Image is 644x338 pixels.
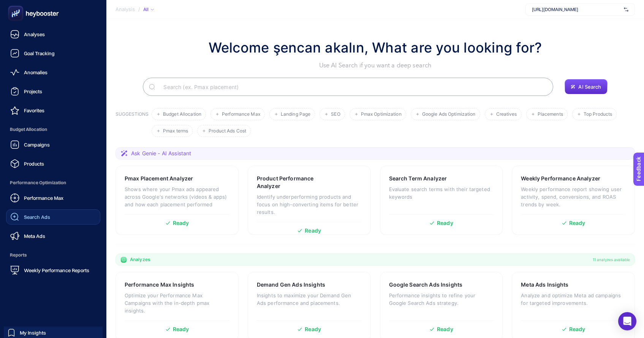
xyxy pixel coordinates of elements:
h3: Product Performance Analyzer [257,175,337,190]
p: Evaluate search terms with their targeted keywords [389,185,494,201]
span: Pmax Optimization [361,112,402,117]
p: Performance insights to refine your Google Search Ads strategy. [389,292,494,307]
h3: Weekly Performance Analyzer [521,175,600,182]
span: Google Ads Optimization [422,112,476,117]
span: Analysis [116,6,135,13]
a: Performance Max [6,190,100,206]
a: Search Ads [6,209,100,225]
p: Optimize your Performance Max Campaigns with the in-depth pmax insights. [125,292,229,314]
h3: Meta Ads Insights [521,281,568,289]
p: Identify underperforming products and focus on high-converting items for better results. [257,193,362,216]
div: All [143,6,154,13]
span: Ready [437,327,453,332]
h3: Demand Gen Ads Insights [257,281,325,289]
p: Insights to maximize your Demand Gen Ads performance and placements. [257,292,362,307]
span: Pmax terms [163,128,188,134]
a: Pmax Placement AnalyzerShows where your Pmax ads appeared across Google's networks (videos & apps... [116,166,239,235]
a: Campaigns [6,137,100,152]
h3: Search Term Analyzer [389,175,447,182]
p: Weekly performance report showing user activity, spend, conversions, and ROAS trends by week. [521,185,626,208]
span: Placements [538,112,563,117]
span: My Insights [20,330,46,336]
button: AI Search [565,79,607,94]
a: Projects [6,84,100,99]
a: Search Term AnalyzerEvaluate search terms with their targeted keywordsReady [380,166,503,235]
h3: SUGGESTIONS [116,111,149,137]
h3: Performance Max Insights [125,281,194,289]
span: Performance Max [24,195,63,201]
span: Ready [173,327,189,332]
span: SEO [331,112,340,117]
a: Weekly Performance AnalyzerWeekly performance report showing user activity, spend, conversions, a... [512,166,635,235]
a: Meta Ads [6,228,100,244]
span: Budget Allocation [163,112,201,117]
span: Favorites [24,107,44,113]
a: Goal Tracking [6,46,100,61]
span: Product Ads Cost [209,128,246,134]
a: Favorites [6,103,100,118]
span: Performance Max [222,112,260,117]
span: Search Ads [24,214,50,220]
p: Analyze and optimize Meta ad campaigns for targeted improvements. [521,292,626,307]
span: Weekly Performance Reports [24,267,89,273]
h3: Google Search Ads Insights [389,281,463,289]
span: Performance Optimization [6,175,100,190]
span: Products [24,161,44,167]
span: AI Search [578,84,601,90]
span: [URL][DOMAIN_NAME] [532,6,621,13]
span: Budget Allocation [6,122,100,137]
span: Goal Tracking [24,50,55,56]
span: / [138,6,140,12]
p: Use AI Search if you want a deep search [209,61,542,70]
a: Analyses [6,27,100,42]
span: Feedback [5,2,29,8]
span: Top Products [584,112,612,117]
h1: Welcome şencan akalın, What are you looking for? [209,37,542,58]
span: Ready [173,220,189,226]
span: Anomalies [24,69,47,75]
span: Ready [437,220,453,226]
span: Meta Ads [24,233,45,239]
span: Creatives [496,112,517,117]
span: Ready [305,228,321,233]
img: svg%3e [624,6,628,13]
span: Landing Page [281,112,310,117]
p: Shows where your Pmax ads appeared across Google's networks (videos & apps) and how each placemen... [125,185,229,208]
a: Weekly Performance Reports [6,263,100,278]
a: Products [6,156,100,171]
span: Ready [305,327,321,332]
span: Ask Genie - AI Assistant [131,150,191,157]
div: Open Intercom Messenger [618,312,636,330]
a: Product Performance AnalyzerIdentify underperforming products and focus on high-converting items ... [248,166,371,235]
h3: Pmax Placement Analyzer [125,175,193,182]
span: Campaigns [24,142,50,148]
a: Anomalies [6,65,100,80]
span: Reports [6,247,100,263]
span: Projects [24,88,42,94]
span: 11 analyzes available [593,257,630,263]
span: Analyzes [130,257,150,263]
span: Analyses [24,31,45,37]
span: Ready [569,220,585,226]
input: Search [157,76,547,97]
span: Ready [569,327,585,332]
